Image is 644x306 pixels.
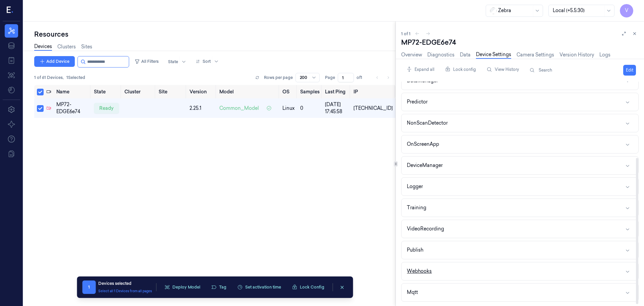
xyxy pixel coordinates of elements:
[442,64,479,75] button: Lock config
[401,93,638,111] button: Predictor
[407,289,418,296] div: Mqtt
[187,85,217,98] th: Version
[404,63,437,76] div: Expand all
[599,51,610,58] a: Logs
[401,31,411,37] span: 1 of 1
[401,220,638,238] button: VideoRecording
[427,51,454,58] a: Diagnostics
[401,114,638,132] button: NonScanDetector
[233,282,285,292] button: Set activation time
[401,51,422,58] a: Overview
[81,43,92,50] a: Sites
[476,51,511,59] a: Device Settings
[401,38,639,47] div: MP72-EDGE6e74
[401,199,638,217] button: Training
[517,51,554,58] a: Camera Settings
[217,85,280,98] th: Model
[623,65,636,76] button: Edit
[620,4,633,17] button: V
[401,157,638,174] button: DeviceManager
[351,85,395,98] th: IP
[98,289,152,294] button: Select all 1 Devices from all pages
[37,105,44,112] button: Select row
[54,85,91,98] th: Name
[122,85,156,98] th: Cluster
[280,85,298,98] th: OS
[401,178,638,195] button: Logger
[559,51,594,58] a: Version History
[91,85,122,98] th: State
[337,282,347,293] button: clearSelection
[325,101,348,115] div: [DATE] 17:45:58
[401,135,638,153] button: OnScreenApp
[460,51,471,58] a: Data
[407,183,423,190] div: Logger
[66,75,85,81] span: 1 Selected
[132,56,161,67] button: All Filters
[407,225,444,232] div: VideoRecording
[407,120,448,127] div: NonScanDetector
[82,280,96,294] span: 1
[300,105,320,112] div: 0
[288,282,328,292] button: Lock Config
[407,162,443,169] div: DeviceManager
[207,282,230,292] button: Tag
[401,262,638,280] button: Webhooks
[354,105,393,112] div: [TECHNICAL_ID]
[282,105,295,112] p: linux
[34,56,75,67] button: Add Device
[407,204,426,211] div: Training
[484,64,522,75] button: View History
[219,105,259,112] span: Common_Model
[322,85,351,98] th: Last Ping
[34,75,64,81] span: 1 of 61 Devices ,
[98,280,152,287] div: Devices selected
[357,75,367,81] span: of 1
[407,98,428,105] div: Predictor
[407,247,423,254] div: Publish
[34,43,52,51] a: Devices
[298,85,322,98] th: Samples
[407,268,432,275] div: Webhooks
[407,141,439,148] div: OnScreenApp
[160,282,204,292] button: Deploy Model
[56,101,89,115] div: MP72-EDGE6e74
[373,73,393,82] nav: pagination
[264,75,293,81] p: Rows per page
[37,89,44,95] button: Select all
[442,63,479,76] div: Lock config
[401,241,638,259] button: Publish
[156,85,187,98] th: Site
[404,64,437,75] button: Expand all
[401,283,638,301] button: Mqtt
[325,75,335,81] span: Page
[190,105,214,112] div: 2.25.1
[57,43,76,50] a: Clusters
[34,30,395,39] div: Resources
[94,103,119,114] div: ready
